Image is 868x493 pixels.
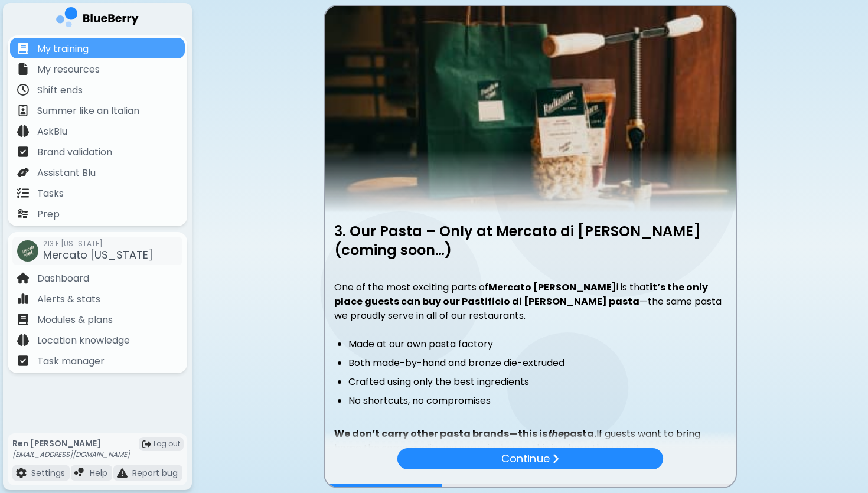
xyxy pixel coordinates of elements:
[348,356,726,370] li: Both made-by-hand and bronze die-extruded
[37,42,89,56] p: My training
[348,375,726,389] li: Crafted using only the best ingredients
[501,450,549,467] p: Continue
[37,63,100,77] p: My resources
[17,293,29,305] img: file icon
[37,145,112,159] p: Brand validation
[17,314,29,325] img: file icon
[37,104,139,118] p: Summer like an Italian
[37,187,64,201] p: Tasks
[43,239,153,249] span: 213 E [US_STATE]
[37,83,83,97] p: Shift ends
[37,334,130,348] p: Location knowledge
[37,292,100,306] p: Alerts & stats
[348,394,726,408] li: No shortcuts, no compromises
[90,468,107,478] p: Help
[17,43,29,54] img: file icon
[17,166,29,178] img: file icon
[43,247,153,262] span: Mercato [US_STATE]
[154,439,180,449] span: Log out
[334,222,726,259] h3: 3. Our Pasta – Only at Mercato di [PERSON_NAME] (coming soon…)
[17,63,29,75] img: file icon
[37,354,105,368] p: Task manager
[37,166,96,180] p: Assistant Blu
[17,334,29,346] img: file icon
[488,280,616,294] strong: Mercato [PERSON_NAME]
[348,337,726,351] li: Made at our own pasta factory
[17,355,29,367] img: file icon
[56,7,139,31] img: company logo
[334,280,708,308] strong: it’s the only place guests can buy our Pastificio di [PERSON_NAME] pasta
[37,272,89,286] p: Dashboard
[17,146,29,158] img: file icon
[16,468,27,478] img: file icon
[325,6,736,213] img: video thumbnail
[552,453,559,464] img: file icon
[334,280,726,323] p: One of the most exciting parts of i is that —the same pasta we proudly serve in all of our restau...
[17,208,29,220] img: file icon
[17,272,29,284] img: file icon
[12,450,130,459] p: [EMAIL_ADDRESS][DOMAIN_NAME]
[37,207,60,221] p: Prep
[12,438,130,449] p: Ren [PERSON_NAME]
[142,440,151,449] img: logout
[334,427,596,440] strong: We don’t carry other pasta brands—this is pasta.
[132,468,178,478] p: Report bug
[31,468,65,478] p: Settings
[334,427,726,455] p: If guests want to bring home the same quality we serve in-house, this is where they get it.
[37,125,67,139] p: AskBlu
[37,313,113,327] p: Modules & plans
[117,468,128,478] img: file icon
[547,427,563,440] em: the
[17,187,29,199] img: file icon
[17,84,29,96] img: file icon
[17,105,29,116] img: file icon
[17,240,38,262] img: company thumbnail
[17,125,29,137] img: file icon
[74,468,85,478] img: file icon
